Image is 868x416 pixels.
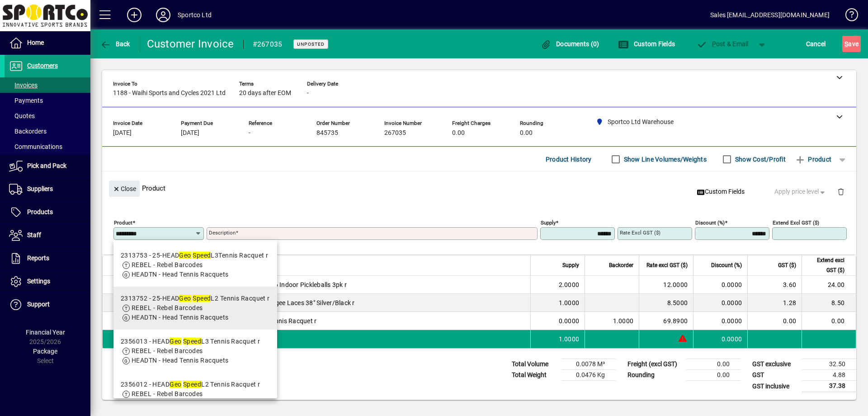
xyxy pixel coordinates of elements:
[806,37,826,51] span: Cancel
[27,62,58,69] span: Customers
[384,129,406,137] span: 267035
[27,231,41,239] span: Staff
[686,370,741,381] td: 0.00
[179,252,191,259] em: Geo
[541,220,556,226] mat-label: Supply
[618,40,675,48] span: Custom Fields
[561,359,616,370] td: 0.0078 M³
[26,329,65,336] span: Financial Year
[9,112,35,120] span: Quotes
[5,201,90,224] a: Products
[747,276,802,294] td: 3.60
[807,255,844,275] span: Extend excl GST ($)
[507,359,561,370] td: Total Volume
[253,37,283,52] div: #267035
[5,124,90,139] a: Backorders
[113,330,277,373] mat-option: 2356013 - HEAD Geo Speed L3 Tennis Racquet r
[170,381,181,388] em: Geo
[178,8,212,22] div: Sportco Ltd
[561,370,616,381] td: 0.0476 Kg
[520,129,533,137] span: 0.00
[697,187,745,196] span: Custom Fields
[113,287,277,330] mat-option: 2313752 - 25-HEAD Geo Speed L2 Tennis Racquet r
[193,252,211,259] em: Speed
[645,316,688,325] div: 69.8900
[132,271,229,278] span: HEADTN - Head Tennis Racquets
[733,155,786,164] label: Show Cost/Profit
[307,90,309,97] span: -
[27,277,50,285] span: Settings
[802,359,856,370] td: 32.50
[183,381,201,388] em: Speed
[747,312,802,330] td: 0.00
[5,139,90,154] a: Communications
[33,348,57,355] span: Package
[773,220,819,226] mat-label: Extend excl GST ($)
[748,381,802,392] td: GST inclusive
[107,184,142,192] app-page-header-button: Close
[147,37,234,51] div: Customer Invoice
[559,335,580,344] span: 1.0000
[27,39,44,46] span: Home
[121,251,268,260] div: 2313753 - 25-HEAD L3Tennis Racquet r
[452,129,465,137] span: 0.00
[712,40,716,48] span: P
[711,260,742,270] span: Discount (%)
[774,187,827,196] span: Apply price level
[609,260,633,270] span: Backorder
[121,337,260,346] div: 2356013 - HEAD L3 Tennis Racquet r
[170,338,181,345] em: Geo
[132,390,203,397] span: REBEL - Rebel Barcodes
[27,301,50,308] span: Support
[804,36,828,52] button: Cancel
[538,36,602,52] button: Documents (0)
[114,220,132,226] mat-label: Product
[802,381,856,392] td: 37.38
[802,370,856,381] td: 4.88
[120,7,149,23] button: Add
[623,370,686,381] td: Rounding
[542,151,595,167] button: Product History
[623,359,686,370] td: Freight (excl GST)
[5,77,90,93] a: Invoices
[5,155,90,177] a: Pick and Pack
[5,93,90,108] a: Payments
[209,298,355,307] span: Sof Sole Reflective Bungee Laces 38" Silver/Black r
[179,295,191,302] em: Geo
[102,172,856,205] div: Product
[748,359,802,370] td: GST exclusive
[842,36,861,52] button: Save
[541,40,599,48] span: Documents (0)
[5,247,90,270] a: Reports
[5,178,90,201] a: Suppliers
[297,41,325,47] span: Unposted
[132,357,229,364] span: HEADTN - Head Tennis Racquets
[778,260,796,270] span: GST ($)
[9,143,62,150] span: Communications
[132,304,203,311] span: REBEL - Rebel Barcodes
[9,81,38,89] span: Invoices
[802,294,856,312] td: 8.50
[113,373,277,416] mat-option: 2356012 - HEAD Geo Speed L2 Tennis Racquet r
[830,181,852,202] button: Delete
[100,40,130,48] span: Back
[616,36,677,52] button: Custom Fields
[27,208,53,215] span: Products
[693,330,747,348] td: 0.0000
[5,293,90,316] a: Support
[5,32,90,54] a: Home
[316,129,338,137] span: 845735
[209,230,236,236] mat-label: Description
[693,184,748,200] button: Custom Fields
[620,230,660,236] mat-label: Rate excl GST ($)
[132,261,203,268] span: REBEL - Rebel Barcodes
[645,298,688,307] div: 8.5000
[695,220,725,226] mat-label: Discount (%)
[209,280,347,289] span: HEAD Championship 26 Indoor Pickleballs 3pk r
[113,244,277,287] mat-option: 2313753 - 25-HEAD Geo Speed L3Tennis Racquet r
[710,8,830,22] div: Sales [EMAIL_ADDRESS][DOMAIN_NAME]
[27,162,66,169] span: Pick and Pack
[844,40,848,48] span: S
[113,129,132,137] span: [DATE]
[149,7,178,23] button: Profile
